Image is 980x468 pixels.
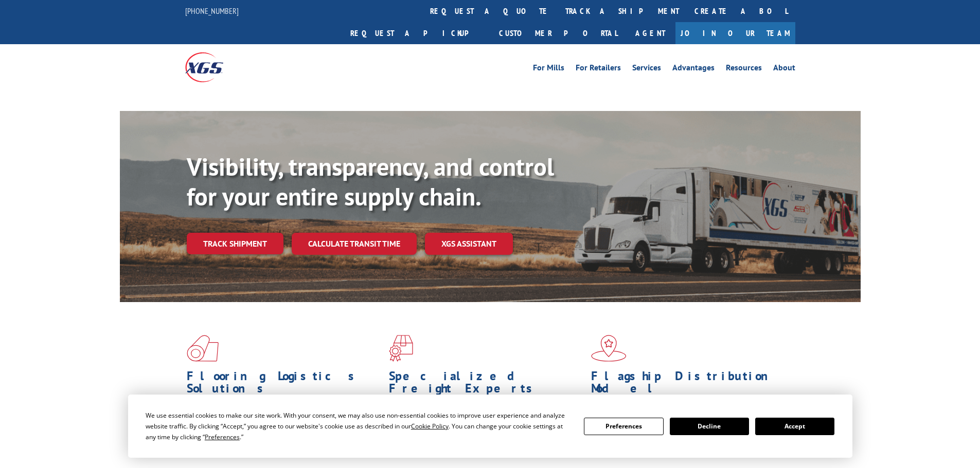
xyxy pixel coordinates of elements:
[425,233,513,255] a: XGS ASSISTANT
[773,64,795,75] a: About
[726,64,762,75] a: Resources
[389,370,583,400] h1: Specialized Freight Experts
[187,151,554,212] b: Visibility, transparency, and control for your entire supply chain.
[411,422,449,430] span: Cookie Policy
[675,22,795,44] a: Join Our Team
[343,22,491,44] a: Request a pickup
[205,433,240,441] span: Preferences
[584,418,663,435] button: Preferences
[591,335,627,362] img: xgs-icon-flagship-distribution-model-red
[632,64,661,75] a: Services
[185,6,239,16] a: [PHONE_NUMBER]
[187,370,381,400] h1: Flooring Logistics Solutions
[576,64,621,75] a: For Retailers
[672,64,715,75] a: Advantages
[533,64,564,75] a: For Mills
[670,418,749,435] button: Decline
[755,418,834,435] button: Accept
[389,335,413,362] img: xgs-icon-focused-on-flooring-red
[146,410,572,442] div: We use essential cookies to make our site work. With your consent, we may also use non-essential ...
[128,395,852,458] div: Cookie Consent Prompt
[187,233,283,254] a: Track shipment
[292,233,417,255] a: Calculate transit time
[491,22,625,44] a: Customer Portal
[187,335,219,362] img: xgs-icon-total-supply-chain-intelligence-red
[625,22,675,44] a: Agent
[591,370,786,400] h1: Flagship Distribution Model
